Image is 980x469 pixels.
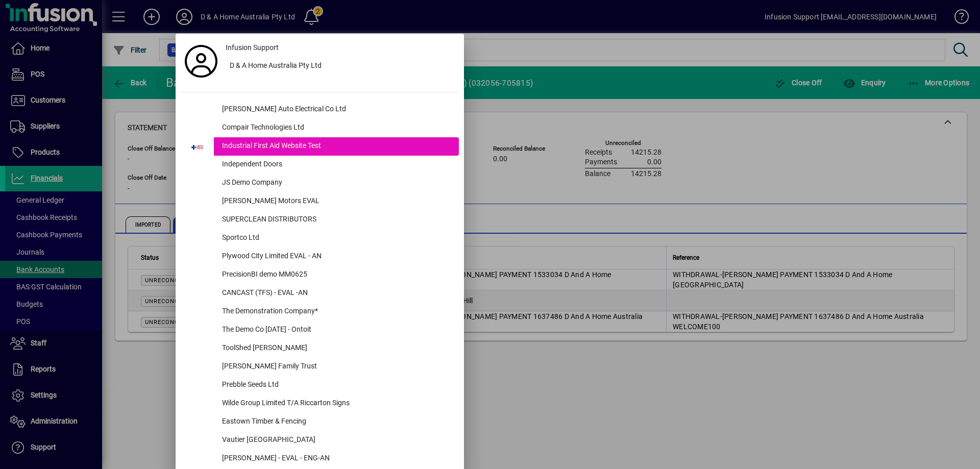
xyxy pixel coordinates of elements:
div: [PERSON_NAME] Auto Electrical Co Ltd [214,101,459,119]
button: SUPERCLEAN DISTRIBUTORS [181,211,459,229]
button: The Demo Co [DATE] - Ontoit [181,321,459,339]
div: JS Demo Company [214,174,459,192]
span: Infusion Support [226,42,279,53]
button: [PERSON_NAME] Family Trust [181,358,459,376]
div: Prebble Seeds Ltd [214,376,459,394]
button: CANCAST (TFS) - EVAL -AN [181,284,459,303]
button: Plywood City Limited EVAL - AN [181,248,459,266]
div: Independent Doors [214,156,459,174]
div: Sportco Ltd [214,229,459,248]
div: PrecisionBI demo MM0625 [214,266,459,284]
div: [PERSON_NAME] Motors EVAL [214,192,459,211]
a: Profile [181,52,222,70]
button: Compair Technologies Ltd [181,119,459,137]
div: SUPERCLEAN DISTRIBUTORS [214,211,459,229]
div: Industrial First Aid Website Test [214,137,459,156]
a: Infusion Support [222,39,459,57]
div: [PERSON_NAME] Family Trust [214,358,459,376]
button: [PERSON_NAME] Auto Electrical Co Ltd [181,101,459,119]
div: CANCAST (TFS) - EVAL -AN [214,284,459,303]
button: [PERSON_NAME] Motors EVAL [181,192,459,211]
button: Industrial First Aid Website Test [181,137,459,156]
div: [PERSON_NAME] - EVAL - ENG-AN [214,450,459,468]
button: D & A Home Australia Pty Ltd [222,57,459,76]
div: Compair Technologies Ltd [214,119,459,137]
div: ToolShed [PERSON_NAME] [214,339,459,358]
div: Eastown Timber & Fencing [214,413,459,431]
div: The Demonstration Company* [214,303,459,321]
button: PrecisionBI demo MM0625 [181,266,459,284]
div: Wilde Group Limited T/A Riccarton Signs [214,394,459,413]
button: The Demonstration Company* [181,303,459,321]
button: JS Demo Company [181,174,459,192]
button: Prebble Seeds Ltd [181,376,459,394]
button: [PERSON_NAME] - EVAL - ENG-AN [181,450,459,468]
button: Vautier [GEOGRAPHIC_DATA] [181,431,459,450]
div: Vautier [GEOGRAPHIC_DATA] [214,431,459,450]
button: Independent Doors [181,156,459,174]
div: The Demo Co [DATE] - Ontoit [214,321,459,339]
button: ToolShed [PERSON_NAME] [181,339,459,358]
button: Eastown Timber & Fencing [181,413,459,431]
button: Sportco Ltd [181,229,459,248]
div: Plywood City Limited EVAL - AN [214,248,459,266]
button: Wilde Group Limited T/A Riccarton Signs [181,394,459,413]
